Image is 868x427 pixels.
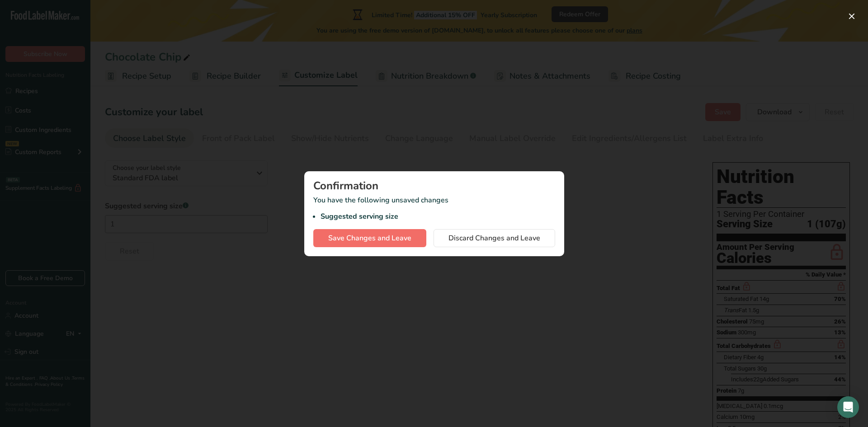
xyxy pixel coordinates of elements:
[328,233,411,244] span: Save Changes and Leave
[313,229,426,247] button: Save Changes and Leave
[434,229,555,247] button: Discard Changes and Leave
[313,180,555,191] div: Confirmation
[321,211,555,222] li: Suggested serving size
[313,195,555,222] p: You have the following unsaved changes
[837,396,859,418] div: Open Intercom Messenger
[448,233,540,244] span: Discard Changes and Leave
